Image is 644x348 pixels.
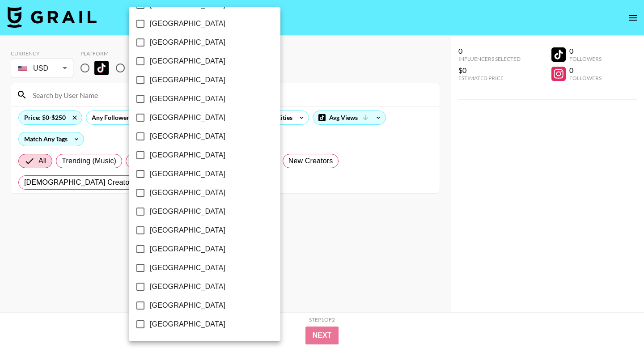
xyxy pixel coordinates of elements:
[150,112,225,123] span: [GEOGRAPHIC_DATA]
[150,131,225,142] span: [GEOGRAPHIC_DATA]
[150,206,225,217] span: [GEOGRAPHIC_DATA]
[150,150,225,161] span: [GEOGRAPHIC_DATA]
[150,18,225,29] span: [GEOGRAPHIC_DATA]
[150,300,225,311] span: [GEOGRAPHIC_DATA]
[150,93,225,104] span: [GEOGRAPHIC_DATA]
[150,244,225,255] span: [GEOGRAPHIC_DATA]
[150,281,225,292] span: [GEOGRAPHIC_DATA]
[150,75,225,85] span: [GEOGRAPHIC_DATA]
[150,37,225,48] span: [GEOGRAPHIC_DATA]
[150,319,225,330] span: [GEOGRAPHIC_DATA]
[150,263,225,273] span: [GEOGRAPHIC_DATA]
[150,169,225,179] span: [GEOGRAPHIC_DATA]
[150,56,225,67] span: [GEOGRAPHIC_DATA]
[150,225,225,236] span: [GEOGRAPHIC_DATA]
[150,187,225,198] span: [GEOGRAPHIC_DATA]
